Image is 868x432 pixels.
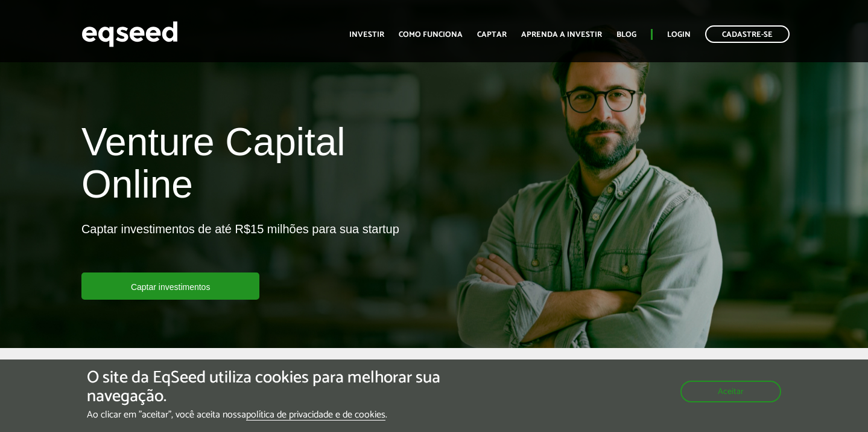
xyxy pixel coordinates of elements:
a: Aprenda a investir [521,31,602,39]
h5: O site da EqSeed utiliza cookies para melhorar sua navegação. [87,369,504,406]
a: política de privacidade e de cookies [246,410,385,421]
button: Aceitar [680,381,781,402]
a: Investir [349,31,384,39]
img: EqSeed [81,18,178,50]
a: Como funciona [399,31,463,39]
a: Captar investimentos [81,272,260,300]
h1: Venture Capital Online [81,121,425,212]
a: Blog [616,31,636,39]
p: Captar investimentos de até R$15 milhões para sua startup [81,222,399,272]
p: Ao clicar em "aceitar", você aceita nossa . [87,409,504,421]
a: Login [667,31,691,39]
a: Cadastre-se [705,25,790,43]
a: Captar [477,31,507,39]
